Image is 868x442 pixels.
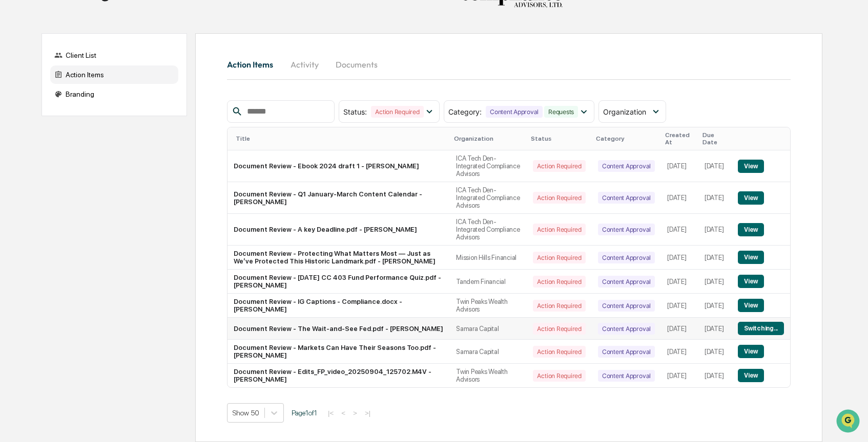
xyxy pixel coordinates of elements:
div: Content Approval [598,323,655,335]
button: View [738,223,764,236]
span: Preclearance [20,129,66,139]
div: Action Required [533,160,585,172]
td: [DATE] [698,182,732,214]
div: Action Required [533,346,585,358]
td: Document Review - Protecting What Matters Most — Just as We’ve Protected This Historic Landmark.p... [228,246,450,270]
td: ICA Tech Den-Integrated Compliance Advisors [450,182,527,214]
span: Data Lookup [20,148,65,159]
td: Document Review - IG Captions - Compliance.docx - [PERSON_NAME] [228,294,450,318]
div: Action Items [50,65,178,84]
td: ICA Tech Den-Integrated Compliance Advisors [450,214,527,246]
div: Branding [50,85,178,103]
div: Content Approval [598,224,655,235]
div: Content Approval [598,160,655,172]
td: Document Review - [DATE] CC 403 Fund Performance Quiz.pdf - [PERSON_NAME] [228,270,450,294]
div: Requests [544,106,578,118]
div: Action Required [371,106,423,118]
div: Title [236,135,446,142]
button: >| [362,409,374,417]
div: Action Required [533,276,585,288]
div: Action Required [533,323,585,335]
td: [DATE] [698,214,732,246]
button: View [738,299,764,312]
button: View [738,345,764,358]
div: Content Approval [598,370,655,382]
td: Samara Capital [450,318,527,340]
td: [DATE] [661,364,698,387]
td: Mission Hills Financial [450,246,527,270]
button: < [338,409,348,417]
td: [DATE] [661,294,698,318]
div: 🗄️ [74,130,82,138]
div: Due Date [702,131,728,146]
td: [DATE] [698,294,732,318]
div: Action Required [533,192,585,204]
div: Content Approval [598,252,655,263]
div: We're available if you need us! [35,89,130,97]
td: Document Review - Markets Can Have Their Seasons Too.pdf - [PERSON_NAME] [228,340,450,364]
div: Start new chat [35,78,168,89]
a: 🗄️Attestations [70,125,131,143]
span: Category : [448,107,482,116]
a: 🔎Data Lookup [6,144,69,163]
button: Activity [281,52,327,77]
td: Document Review - Q1 January-March Content Calendar - [PERSON_NAME] [228,182,450,214]
button: View [738,275,764,288]
div: Content Approval [486,106,543,118]
span: Status : [343,107,367,116]
td: Document Review - Ebook 2024 draft 1 - [PERSON_NAME] [228,150,450,182]
div: 🖐️ [10,130,18,138]
button: |< [325,409,337,417]
button: Switching... [738,322,784,335]
div: Content Approval [598,300,655,312]
span: Attestations [85,129,127,139]
td: [DATE] [661,214,698,246]
td: [DATE] [698,270,732,294]
div: Content Approval [598,192,655,204]
div: Created At [665,131,694,146]
div: Status [531,135,587,142]
td: [DATE] [698,150,732,182]
td: [DATE] [661,318,698,340]
a: 🖐️Preclearance [6,125,70,143]
td: Samara Capital [450,340,527,364]
td: Document Review - A key Deadline.pdf - [PERSON_NAME] [228,214,450,246]
button: Documents [327,52,386,77]
td: [DATE] [698,246,732,270]
div: Action Required [533,224,585,235]
button: View [738,191,764,205]
div: Action Required [533,252,585,263]
button: View [738,251,764,264]
button: Start new chat [174,81,187,94]
td: Twin Peaks Wealth Advisors [450,364,527,387]
img: 1746055101610-c473b297-6a78-478c-a979-82029cc54cd1 [10,78,29,97]
button: View [738,160,764,173]
td: [DATE] [661,150,698,182]
button: > [350,409,360,417]
td: Document Review - Edits_FP_video_20250904_125702.M4V - [PERSON_NAME] [228,364,450,387]
td: [DATE] [661,270,698,294]
span: Organization [603,107,646,116]
a: Powered byPylon [72,173,124,181]
div: 🔎 [10,149,18,158]
div: Content Approval [598,276,655,288]
button: Action Items [227,52,281,77]
td: [DATE] [698,340,732,364]
td: ICA Tech Den-Integrated Compliance Advisors [450,150,527,182]
td: [DATE] [661,182,698,214]
div: Client List [50,46,178,64]
span: Pylon [102,173,124,181]
p: How can we help? [10,21,187,38]
div: Organization [454,135,523,142]
td: Document Review - The Wait-and-See Fed.pdf - [PERSON_NAME] [228,318,450,340]
div: Action Required [533,300,585,312]
div: Content Approval [598,346,655,358]
td: [DATE] [661,340,698,364]
td: [DATE] [698,364,732,387]
td: Twin Peaks Wealth Advisors [450,294,527,318]
button: View [738,369,764,382]
td: [DATE] [661,246,698,270]
div: activity tabs [227,52,791,77]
